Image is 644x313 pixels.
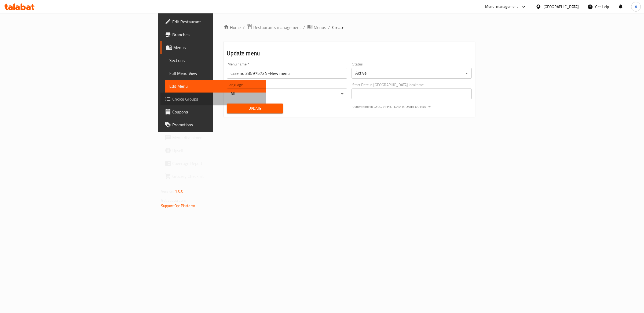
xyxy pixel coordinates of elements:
span: Get support on: [161,197,186,204]
a: Branches [160,28,266,41]
a: Edit Restaurant [160,15,266,28]
li: / [328,24,330,31]
span: Restaurants management [253,24,301,31]
span: Branches [172,31,262,38]
span: Upsell [172,147,262,154]
div: Active [352,68,472,79]
span: Edit Menu [169,83,262,89]
a: Sections [165,54,266,67]
button: Update [227,104,283,113]
span: Coupons [172,109,262,115]
a: Upsell [160,144,266,157]
a: Coverage Report [160,157,266,170]
span: Version: [161,188,174,195]
span: Grocery Checklist [172,173,262,179]
div: All [227,89,347,99]
a: Menus [160,41,266,54]
span: Choice Groups [172,96,262,102]
div: Menu-management [485,3,518,10]
a: Restaurants management [247,24,301,31]
span: A [635,4,637,10]
a: Full Menu View [165,67,266,80]
div: [GEOGRAPHIC_DATA] [543,4,579,10]
h2: Update menu [227,49,472,57]
p: Current time in [GEOGRAPHIC_DATA] is [DATE] 4:01:33 PM [353,104,472,109]
span: Full Menu View [169,70,262,76]
a: Coupons [160,105,266,118]
a: Menu disclaimer [160,131,266,144]
a: Promotions [160,118,266,131]
li: / [303,24,305,31]
a: Choice Groups [160,93,266,105]
span: Create [332,24,344,31]
span: Sections [169,57,262,64]
span: Promotions [172,121,262,128]
span: 1.0.0 [175,188,183,195]
span: Menu disclaimer [172,134,262,141]
a: Grocery Checklist [160,170,266,183]
input: Please enter Menu name [227,68,347,79]
a: Menus [307,24,326,31]
span: Coverage Report [172,160,262,167]
a: Support.OpsPlatform [161,202,195,209]
span: Update [231,105,279,112]
span: Edit Restaurant [172,19,262,25]
span: Menus [314,24,326,31]
nav: breadcrumb [224,24,475,31]
a: Edit Menu [165,80,266,93]
span: Menus [173,44,262,51]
